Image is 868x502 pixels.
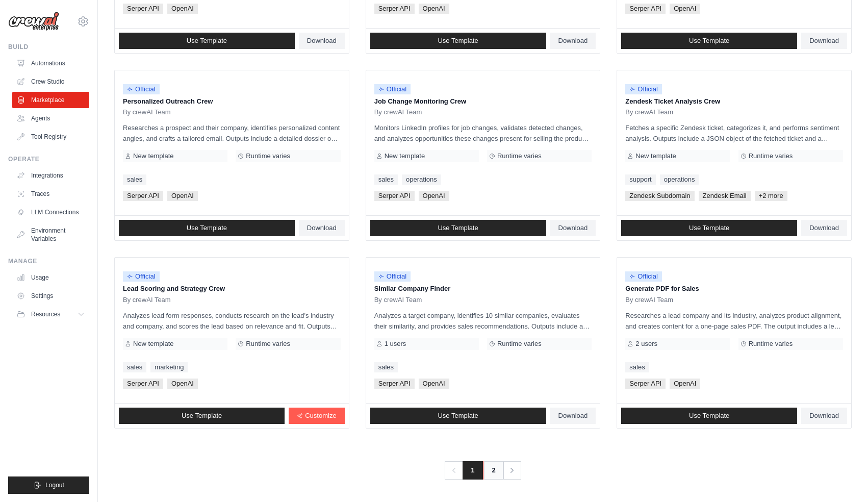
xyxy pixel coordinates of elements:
[463,461,482,480] span: 1
[755,191,787,201] span: +2 more
[12,129,89,145] a: Tool Registry
[8,257,89,265] div: Manage
[625,122,843,144] p: Fetches a specific Zendesk ticket, categorizes it, and performs sentiment analysis. Outputs inclu...
[621,33,797,49] a: Use Template
[150,362,188,372] a: marketing
[374,108,422,116] span: By crewAI Team
[12,222,89,247] a: Environment Variables
[12,167,89,184] a: Integrations
[550,220,596,236] a: Download
[550,408,596,424] a: Download
[625,271,662,282] span: Official
[558,224,588,232] span: Download
[12,186,89,202] a: Traces
[385,152,425,160] span: New template
[625,310,843,332] p: Researches a lead company and its industry, analyzes product alignment, and creates content for a...
[374,122,592,144] p: Monitors LinkedIn profiles for job changes, validates detected changes, and analyzes opportunitie...
[625,96,843,107] p: Zendesk Ticket Analysis Crew
[402,174,441,185] a: operations
[625,84,662,94] span: Official
[167,379,198,389] span: OpenAI
[374,284,592,294] p: Similar Company Finder
[374,271,411,282] span: Official
[133,340,173,348] span: New template
[558,412,588,420] span: Download
[438,224,478,232] span: Use Template
[246,152,290,160] span: Runtime varies
[374,4,415,14] span: Serper API
[12,55,89,71] a: Automations
[289,408,344,424] a: Customize
[625,108,673,116] span: By crewAI Team
[374,96,592,107] p: Job Change Monitoring Crew
[299,220,345,236] a: Download
[749,152,793,160] span: Runtime varies
[550,33,596,49] a: Download
[625,362,649,372] a: sales
[182,412,222,420] span: Use Template
[625,4,666,14] span: Serper API
[123,84,160,94] span: Official
[385,340,406,348] span: 1 users
[801,408,847,424] a: Download
[749,340,793,348] span: Runtime varies
[438,37,478,45] span: Use Template
[801,220,847,236] a: Download
[370,220,546,236] a: Use Template
[419,4,449,14] span: OpenAI
[374,84,411,94] span: Official
[12,92,89,108] a: Marketplace
[625,379,666,389] span: Serper API
[12,110,89,127] a: Agents
[123,296,171,304] span: By crewAI Team
[635,152,676,160] span: New template
[12,288,89,304] a: Settings
[809,412,839,420] span: Download
[133,152,173,160] span: New template
[445,461,521,480] nav: Pagination
[621,220,797,236] a: Use Template
[123,379,163,389] span: Serper API
[670,4,700,14] span: OpenAI
[12,73,89,90] a: Crew Studio
[119,33,295,49] a: Use Template
[305,412,336,420] span: Customize
[699,191,751,201] span: Zendesk Email
[370,33,546,49] a: Use Template
[12,306,89,322] button: Resources
[123,4,163,14] span: Serper API
[246,340,290,348] span: Runtime varies
[689,412,729,420] span: Use Template
[299,33,345,49] a: Download
[187,37,227,45] span: Use Template
[187,224,227,232] span: Use Template
[119,220,295,236] a: Use Template
[12,269,89,286] a: Usage
[374,362,398,372] a: sales
[374,174,398,185] a: sales
[8,12,59,31] img: Logo
[670,379,700,389] span: OpenAI
[123,362,146,372] a: sales
[374,191,415,201] span: Serper API
[123,271,160,282] span: Official
[438,412,478,420] span: Use Template
[8,155,89,163] div: Operate
[12,204,89,220] a: LLM Connections
[374,310,592,332] p: Analyzes a target company, identifies 10 similar companies, evaluates their similarity, and provi...
[660,174,699,185] a: operations
[167,4,198,14] span: OpenAI
[370,408,546,424] a: Use Template
[689,37,729,45] span: Use Template
[123,96,341,107] p: Personalized Outreach Crew
[8,476,89,494] button: Logout
[809,224,839,232] span: Download
[307,37,337,45] span: Download
[31,310,60,318] span: Resources
[625,296,673,304] span: By crewAI Team
[167,191,198,201] span: OpenAI
[123,191,163,201] span: Serper API
[621,408,797,424] a: Use Template
[123,108,171,116] span: By crewAI Team
[123,122,341,144] p: Researches a prospect and their company, identifies personalized content angles, and crafts a tai...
